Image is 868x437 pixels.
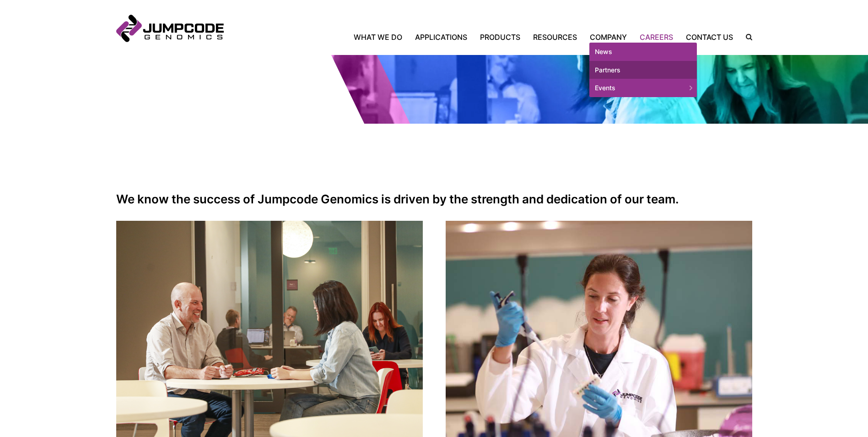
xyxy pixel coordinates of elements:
a: Company [583,32,633,43]
a: Resources [527,32,583,43]
a: News [589,43,697,61]
a: What We Do [354,32,409,43]
a: Partners [589,61,697,79]
a: Contact Us [679,32,739,43]
a: Applications [409,32,474,43]
a: Events [589,79,697,97]
a: Products [474,32,527,43]
a: Careers [633,32,679,43]
nav: Primary Navigation [224,32,739,43]
label: Search the site. [739,34,752,40]
h2: We know the success of Jumpcode Genomics is driven by the strength and dedication of our team. [116,192,752,206]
